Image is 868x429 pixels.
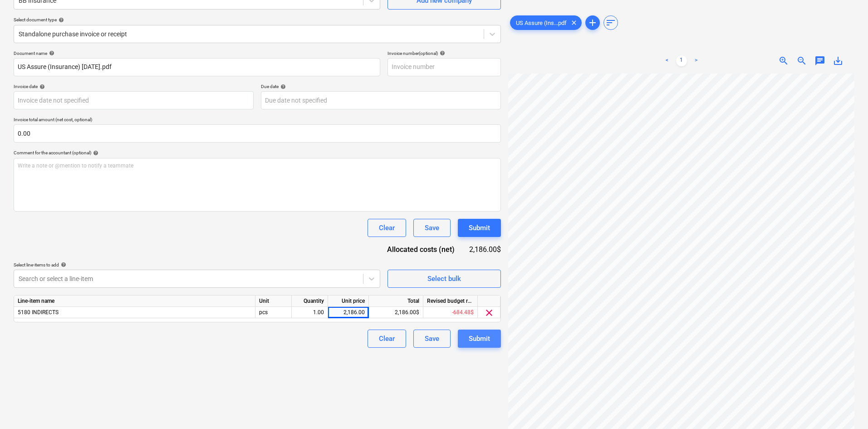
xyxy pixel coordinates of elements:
p: Invoice total amount (net cost, optional) [14,117,501,124]
button: Save [413,330,451,348]
div: Allocated costs (net) [380,244,469,255]
a: Previous page [662,55,672,66]
div: Comment for the accountant (optional) [14,150,501,156]
button: Submit [458,219,501,237]
input: Invoice date not specified [14,91,254,109]
span: US Assure (Ins...pdf [510,20,572,26]
div: Select bulk [427,273,461,285]
a: Next page [691,55,701,66]
span: clear [569,17,579,28]
div: 2,186.00$ [469,244,501,255]
div: Submit [469,222,490,234]
span: zoom_in [778,55,789,66]
span: add [587,17,598,28]
div: US Assure (Ins...pdf [510,15,582,30]
div: -684.48$ [423,307,478,318]
div: 2,186.00$ [369,307,423,318]
div: Invoice number (optional) [387,50,501,56]
input: Invoice total amount (net cost, optional) [14,124,501,143]
span: save_alt [833,55,843,66]
span: help [47,50,54,56]
div: Save [425,333,439,345]
input: Document name [14,58,380,76]
span: zoom_out [796,55,807,66]
input: Invoice number [387,58,501,76]
div: Document name [14,50,380,56]
div: pcs [255,307,292,318]
span: help [438,50,445,56]
div: Unit [255,296,292,307]
span: clear [484,307,495,318]
div: 1.00 [295,307,324,318]
div: Clear [379,333,395,345]
button: Select bulk [387,270,501,288]
div: Line-item name [14,296,255,307]
span: help [59,262,66,267]
div: Save [425,222,439,234]
div: Clear [379,222,395,234]
div: Total [369,296,423,307]
span: 5180 INDIRECTS [18,309,59,316]
div: 2,186.00 [332,307,365,318]
span: help [279,84,286,89]
button: Submit [458,330,501,348]
div: Revised budget remaining [423,296,478,307]
div: Submit [469,333,490,345]
button: Clear [368,330,406,348]
div: Quantity [292,296,328,307]
span: sort [605,17,616,28]
span: help [57,17,64,23]
button: Clear [368,219,406,237]
button: Save [413,219,451,237]
input: Due date not specified [261,91,501,109]
div: Unit price [328,296,369,307]
div: Due date [261,84,501,89]
a: Page 1 is your current page [676,55,687,66]
div: Select line-items to add [14,262,380,268]
div: Select document type [14,17,501,23]
span: help [91,150,98,156]
div: Invoice date [14,84,254,89]
span: help [38,84,45,89]
span: chat [814,55,825,66]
